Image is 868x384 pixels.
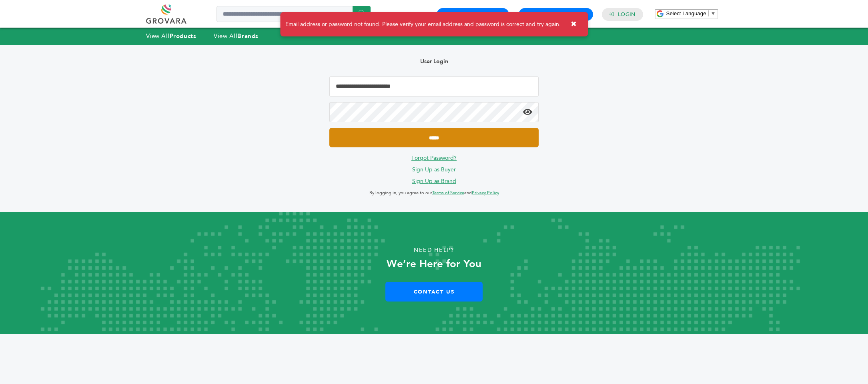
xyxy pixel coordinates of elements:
span: Email address or password not found. Please verify your email address and password is correct and... [285,20,561,28]
a: Terms of Service [432,190,464,196]
strong: Brands [237,32,258,40]
a: Login [618,11,635,18]
a: Contact Us [385,282,483,302]
p: By logging in, you agree to our and [329,188,538,198]
b: User Login [420,58,448,65]
input: Search a product or brand... [216,6,371,22]
input: Email Address [329,76,538,97]
a: Brand Registration [526,11,586,18]
input: Password [329,102,538,122]
a: Sign Up as Buyer [412,166,456,173]
strong: We’re Here for You [387,257,481,271]
a: Buyer Registration [444,11,502,18]
strong: Products [170,32,196,40]
p: Need Help? [43,244,824,256]
a: View AllBrands [214,32,259,40]
span: Select Language [666,10,706,16]
a: Forgot Password? [411,154,457,162]
a: Sign Up as Brand [412,177,456,185]
a: View AllProducts [146,32,196,40]
button: ✖ [565,16,583,32]
a: Privacy Policy [472,190,499,196]
a: Select Language​ [666,10,716,16]
span: ▼ [711,10,716,16]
